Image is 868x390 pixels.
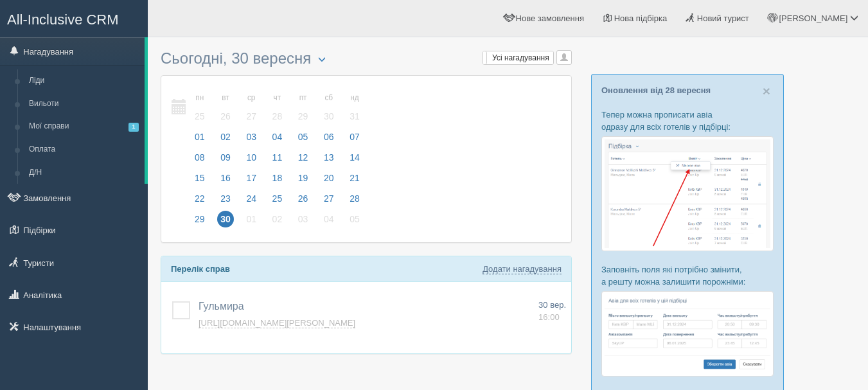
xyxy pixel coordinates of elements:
a: 30 [213,212,238,233]
a: 30 вер. 16:00 [538,299,566,323]
a: 10 [239,150,263,171]
span: 30 вер. [538,300,566,310]
span: 11 [269,149,286,166]
span: 21 [346,170,363,186]
span: 20 [321,170,337,186]
a: Д/Н [23,161,145,184]
button: Close [763,84,770,98]
a: 09 [213,150,238,171]
a: 06 [317,130,341,150]
a: All-Inclusive CRM [1,1,147,36]
span: 1 [128,123,139,131]
small: чт [269,93,286,103]
a: пт 29 [291,85,315,130]
span: 23 [217,190,234,207]
span: 05 [346,211,363,227]
a: вт 26 [213,85,238,130]
a: 01 [188,130,212,150]
a: 28 [342,191,364,212]
span: [PERSON_NAME] [779,13,847,23]
span: 04 [269,129,286,145]
span: 24 [243,190,260,207]
a: 11 [265,150,290,171]
small: ср [243,93,260,103]
span: 03 [243,129,260,145]
a: 18 [265,171,290,191]
span: 06 [321,129,337,145]
a: 19 [291,171,315,191]
a: нд 31 [342,85,364,130]
span: 27 [243,108,260,125]
small: сб [321,93,337,103]
a: 08 [188,150,212,171]
span: 25 [191,108,208,125]
span: 07 [346,129,363,145]
span: 26 [217,108,234,125]
a: ср 27 [239,85,263,130]
span: 14 [346,149,363,166]
a: 23 [213,191,238,212]
small: вт [217,93,234,103]
span: 25 [269,190,286,207]
small: нд [346,93,363,103]
span: 19 [295,170,312,186]
span: × [763,84,770,98]
span: 30 [217,211,234,227]
span: 17 [243,170,260,186]
img: %D0%BF%D1%96%D0%B4%D0%B1%D1%96%D1%80%D0%BA%D0%B0-%D0%B0%D0%B2%D1%96%D0%B0-1-%D1%81%D1%80%D0%BC-%D... [601,136,774,251]
span: 27 [321,190,337,207]
span: 02 [269,211,286,227]
a: 24 [239,191,263,212]
p: Заповніть поля які потрібно змінити, а решту можна залишити порожніми: [601,263,774,288]
span: 29 [295,108,312,125]
a: 04 [317,212,341,233]
small: пн [191,93,208,103]
a: пн 25 [188,85,212,130]
a: Додати нагадування [483,264,562,274]
a: 20 [317,171,341,191]
a: 25 [265,191,290,212]
a: Ліди [23,69,145,93]
span: 12 [295,149,312,166]
span: 05 [295,129,312,145]
a: 27 [317,191,341,212]
a: 14 [342,150,364,171]
span: 30 [321,108,337,125]
a: Мої справи1 [23,115,145,138]
span: 18 [269,170,286,186]
span: 08 [191,149,208,166]
a: сб 30 [317,85,341,130]
span: 31 [346,108,363,125]
span: 22 [191,190,208,207]
a: Оплата [23,138,145,161]
b: Перелік справ [171,264,230,274]
a: 15 [188,171,212,191]
span: 26 [295,190,312,207]
span: 04 [321,211,337,227]
a: 05 [291,130,315,150]
span: 01 [243,211,260,227]
span: Новий турист [697,13,749,23]
a: 03 [291,212,315,233]
span: 01 [191,129,208,145]
span: 15 [191,170,208,186]
a: 13 [317,150,341,171]
h3: Сьогодні, 30 вересня [161,50,572,69]
img: %D0%BF%D1%96%D0%B4%D0%B1%D1%96%D1%80%D0%BA%D0%B0-%D0%B0%D0%B2%D1%96%D0%B0-2-%D1%81%D1%80%D0%BC-%D... [601,291,774,377]
a: 04 [265,130,290,150]
a: 26 [291,191,315,212]
a: 29 [188,212,212,233]
a: 07 [342,130,364,150]
span: 16 [217,170,234,186]
p: Тепер можна прописати авіа одразу для всіх готелів у підбірці: [601,109,774,133]
span: 02 [217,129,234,145]
span: Гульмира [199,301,244,312]
span: 09 [217,149,234,166]
a: 01 [239,212,263,233]
a: [URL][DOMAIN_NAME][PERSON_NAME] [199,318,355,328]
span: 28 [269,108,286,125]
a: 02 [213,130,238,150]
span: Усі нагадування [492,53,549,62]
a: 05 [342,212,364,233]
a: 17 [239,171,263,191]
